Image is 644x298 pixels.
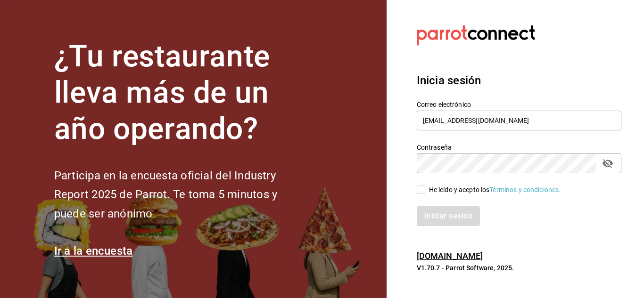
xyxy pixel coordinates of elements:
h3: Inicia sesión [417,72,621,89]
h2: Participa en la encuesta oficial del Industry Report 2025 de Parrot. Te toma 5 minutos y puede se... [54,166,309,224]
input: Ingresa tu correo electrónico [417,111,621,130]
a: [DOMAIN_NAME] [417,251,483,261]
h1: ¿Tu restaurante lleva más de un año operando? [54,39,309,147]
label: Contraseña [417,144,621,151]
p: V1.70.7 - Parrot Software, 2025. [417,263,621,273]
div: He leído y acepto los [429,185,561,195]
a: Ir a la encuesta [54,244,133,258]
label: Correo electrónico [417,101,621,108]
button: passwordField [600,155,616,171]
a: Términos y condiciones. [489,186,561,193]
